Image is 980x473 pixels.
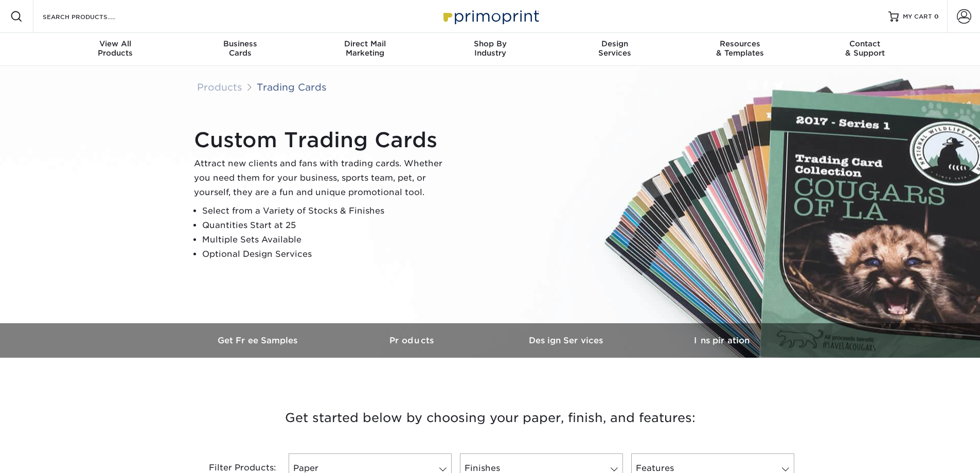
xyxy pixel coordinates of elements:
[53,39,178,58] div: Products
[427,39,553,58] div: Industry
[645,336,799,345] h3: Inspiration
[53,39,178,48] span: View All
[202,218,451,233] li: Quantities Start at 25
[336,336,490,345] h3: Products
[177,39,302,58] div: Cards
[490,323,645,358] a: Design Services
[427,33,553,66] a: Shop ByIndustry
[678,39,803,58] div: & Templates
[182,336,336,345] h3: Get Free Samples
[803,33,928,66] a: Contact& Support
[197,81,242,93] a: Products
[803,39,928,48] span: Contact
[194,128,451,152] h1: Custom Trading Cards
[803,39,928,58] div: & Support
[189,395,791,441] h3: Get started below by choosing your paper, finish, and features:
[678,33,803,66] a: Resources& Templates
[177,33,302,66] a: BusinessCards
[202,204,451,218] li: Select from a Variety of Stocks & Finishes
[645,323,799,358] a: Inspiration
[302,39,427,58] div: Marketing
[202,233,451,247] li: Multiple Sets Available
[903,12,932,21] span: MY CART
[427,39,553,48] span: Shop By
[678,39,803,48] span: Resources
[302,39,427,48] span: Direct Mail
[177,39,302,48] span: Business
[194,156,451,200] p: Attract new clients and fans with trading cards. Whether you need them for your business, sports ...
[553,39,678,58] div: Services
[42,10,142,23] input: SEARCH PRODUCTS.....
[257,81,327,93] a: Trading Cards
[202,247,451,261] li: Optional Design Services
[336,323,490,358] a: Products
[439,5,542,27] img: Primoprint
[490,336,645,345] h3: Design Services
[934,13,939,20] span: 0
[553,39,678,48] span: Design
[302,33,427,66] a: Direct MailMarketing
[53,33,178,66] a: View AllProducts
[182,323,336,358] a: Get Free Samples
[553,33,678,66] a: DesignServices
